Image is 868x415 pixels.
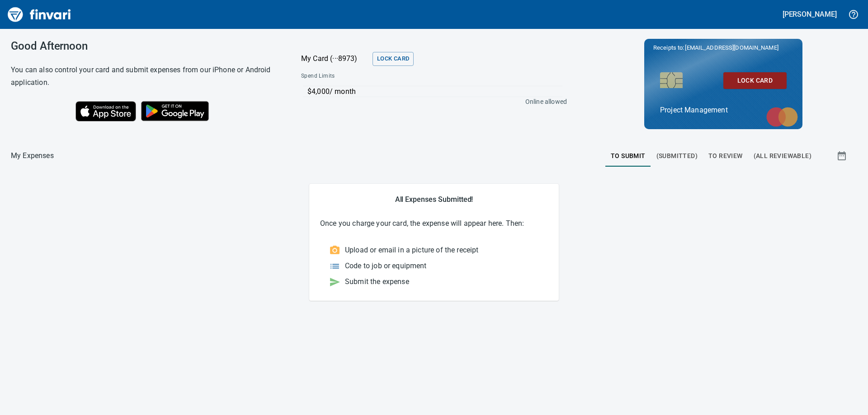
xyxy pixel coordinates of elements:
span: Spend Limits [301,72,450,81]
h3: Good Afternoon [11,40,278,52]
button: Lock Card [723,72,787,89]
span: [EMAIL_ADDRESS][DOMAIN_NAME] [684,43,779,52]
span: Lock Card [731,75,779,86]
p: $4,000 / month [307,86,562,97]
img: Finvari [5,4,73,25]
p: Receipts to: [653,43,793,52]
h6: You can also control your card and submit expenses from our iPhone or Android application. [11,64,278,89]
img: Get it on Google Play [136,96,214,126]
p: Code to job or equipment [345,261,427,271]
p: Submit the expense [345,276,409,287]
span: (All Reviewable) [754,150,811,162]
img: Download on the App Store [75,101,136,121]
span: To Review [708,150,743,162]
img: mastercard.svg [762,103,802,131]
p: Online allowed [294,97,567,106]
button: [PERSON_NAME] [780,7,839,21]
span: To Submit [611,150,646,162]
p: My Card (···8973) [301,53,369,64]
p: My Expenses [11,150,54,161]
button: Lock Card [373,52,414,66]
p: Project Management [660,105,787,116]
span: Lock Card [377,54,409,64]
h5: [PERSON_NAME] [783,9,837,19]
h5: All Expenses Submitted! [320,195,548,204]
p: Once you charge your card, the expense will appear here. Then: [320,218,548,229]
span: (Submitted) [656,150,698,162]
p: Upload or email in a picture of the receipt [345,245,478,256]
button: Show transactions within a particular date range [828,145,857,167]
nav: breadcrumb [11,150,54,161]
